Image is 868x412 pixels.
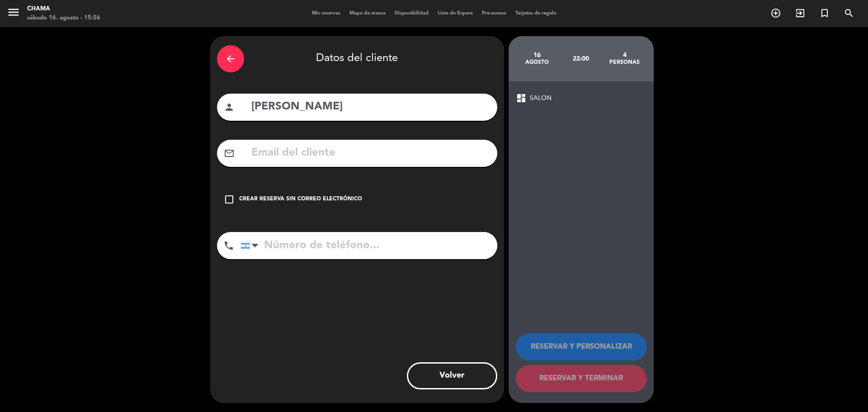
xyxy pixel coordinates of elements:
[511,11,561,16] span: Tarjetas de regalo
[27,14,100,23] div: sábado 16. agosto - 15:56
[250,98,491,116] input: Nombre del cliente
[390,11,433,16] span: Disponibilidad
[241,232,262,259] div: Argentina: +54
[515,52,559,59] div: 16
[307,11,345,16] span: Mis reservas
[516,93,527,104] span: dashboard
[530,93,552,104] span: SALON
[407,362,497,389] button: Volver
[250,144,491,162] input: Email del cliente
[224,194,235,205] i: check_box_outline_blank
[819,8,830,19] i: turned_in_not
[27,5,100,14] div: CHAMA
[559,43,603,75] div: 22:00
[239,195,362,204] div: Crear reserva sin correo electrónico
[224,148,235,159] i: mail_outline
[241,232,497,259] input: Número de teléfono...
[7,5,20,22] button: menu
[844,8,854,19] i: search
[433,11,477,16] span: Lista de Espera
[477,11,511,16] span: Pre-acceso
[603,52,646,59] div: 4
[516,333,647,360] button: RESERVAR Y PERSONALIZAR
[224,102,235,113] i: person
[345,11,390,16] span: Mapa de mesas
[7,5,20,19] i: menu
[217,43,497,75] div: Datos del cliente
[515,59,559,66] div: agosto
[795,8,806,19] i: exit_to_app
[603,59,646,66] div: personas
[225,53,236,64] i: arrow_back
[770,8,781,19] i: add_circle_outline
[223,240,234,251] i: phone
[516,365,647,392] button: RESERVAR Y TERMINAR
